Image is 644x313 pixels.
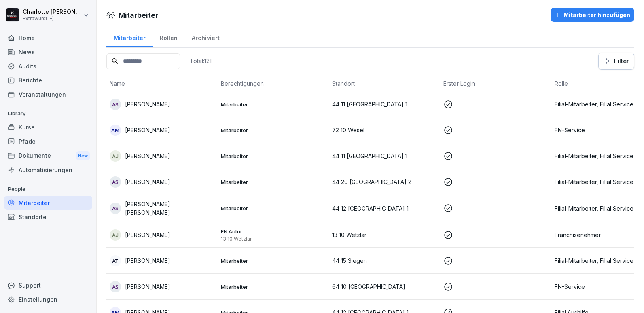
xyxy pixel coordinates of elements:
p: Library [4,107,92,120]
div: Support [4,278,92,292]
div: Mitarbeiter hinzufügen [555,11,630,19]
p: [PERSON_NAME] [125,256,170,265]
a: Audits [4,59,92,73]
p: [PERSON_NAME] [PERSON_NAME] [125,200,214,217]
div: AS [110,99,121,110]
a: Pfade [4,134,92,148]
p: FN Autor [221,228,326,235]
a: News [4,45,92,59]
div: Filter [604,57,629,65]
div: AS [110,176,121,188]
p: Mitarbeiter [221,283,326,290]
p: Charlotte [PERSON_NAME] [23,8,82,15]
div: AS [110,203,121,214]
p: Mitarbeiter [221,127,326,134]
div: AT [110,255,121,266]
th: Berechtigungen [218,76,329,91]
p: People [4,183,92,196]
p: Mitarbeiter [221,101,326,108]
p: [PERSON_NAME] [125,126,170,134]
button: Mitarbeiter hinzufügen [551,8,634,22]
p: Mitarbeiter [221,205,326,212]
a: Veranstaltungen [4,87,92,102]
th: Standort [329,76,440,91]
p: Mitarbeiter [221,152,326,160]
p: 44 15 Siegen [332,256,437,265]
a: Rollen [153,27,184,47]
div: AJ [110,229,121,241]
a: Home [4,31,92,45]
p: 13 10 Wetzlar [221,236,326,242]
div: AS [110,281,121,292]
p: 44 11 [GEOGRAPHIC_DATA] 1 [332,152,437,160]
div: Dokumente [4,148,92,163]
p: 44 12 [GEOGRAPHIC_DATA] 1 [332,204,437,213]
p: Total: 121 [190,57,212,65]
p: [PERSON_NAME] [125,152,170,160]
a: DokumenteNew [4,148,92,163]
p: Extrawurst :-) [23,16,82,21]
p: 44 20 [GEOGRAPHIC_DATA] 2 [332,178,437,186]
p: [PERSON_NAME] [125,178,170,186]
th: Name [106,76,218,91]
p: [PERSON_NAME] [125,100,170,108]
p: Mitarbeiter [221,257,326,264]
p: [PERSON_NAME] [125,282,170,291]
p: 72 10 Wesel [332,126,437,134]
button: Filter [599,53,634,69]
p: 44 11 [GEOGRAPHIC_DATA] 1 [332,100,437,108]
div: New [76,151,90,161]
a: Einstellungen [4,292,92,307]
p: 64 10 [GEOGRAPHIC_DATA] [332,282,437,291]
a: Berichte [4,73,92,87]
a: Standorte [4,210,92,224]
div: AM [110,125,121,136]
a: Mitarbeiter [4,196,92,210]
p: Mitarbeiter [221,178,326,186]
a: Kurse [4,120,92,134]
th: Erster Login [440,76,551,91]
a: Archiviert [184,27,227,47]
a: Mitarbeiter [106,27,153,47]
h1: Mitarbeiter [119,10,158,21]
p: [PERSON_NAME] [125,231,170,239]
div: AJ [110,150,121,162]
p: 13 10 Wetzlar [332,231,437,239]
a: Automatisierungen [4,163,92,177]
